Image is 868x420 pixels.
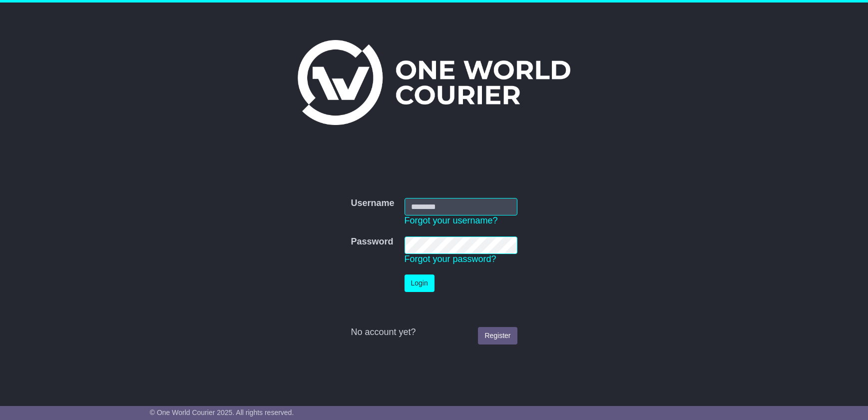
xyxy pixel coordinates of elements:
[298,40,570,125] img: One World
[478,327,517,344] a: Register
[150,408,294,416] span: © One World Courier 2025. All rights reserved.
[405,215,498,225] a: Forgot your username?
[351,236,393,247] label: Password
[405,274,434,292] button: Login
[351,198,394,209] label: Username
[351,327,517,338] div: No account yet?
[405,254,496,264] a: Forgot your password?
